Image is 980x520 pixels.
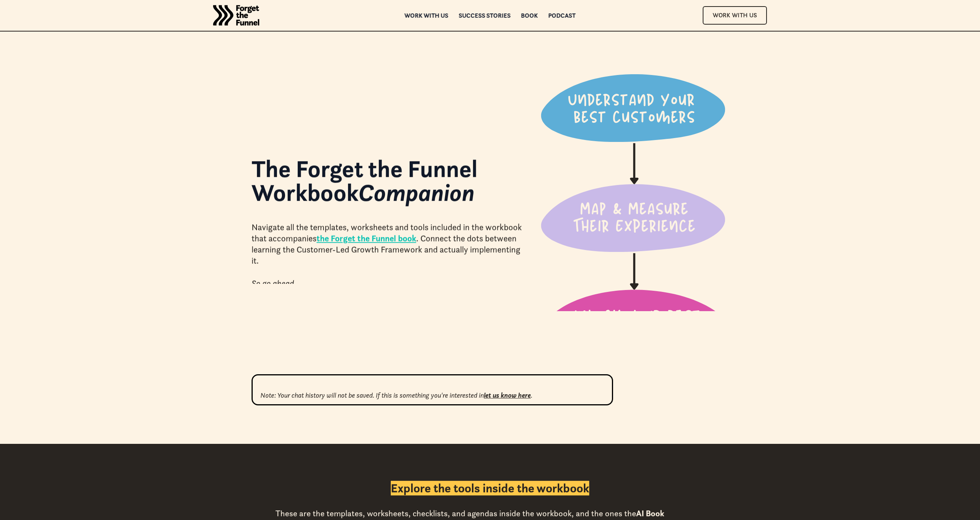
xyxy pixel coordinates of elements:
em: So go ahead... [252,278,301,288]
a: Work with us [405,13,448,18]
a: Book [521,13,538,18]
a: the Forget the Funnel book [317,233,416,243]
em: Companion [358,178,475,208]
em: Note: Your chat history will not be saved. If this is something you're interested in [260,391,484,400]
div: Navigate all the templates, worksheets and tools included in the workbook that accompanies . Conn... [252,222,528,289]
h2: Explore the tools inside the workbook [391,481,589,495]
h1: The Forget the Funnel Workbook [252,157,528,205]
a: let us know here [484,391,531,400]
a: Work With Us [703,6,767,24]
em: . [531,391,532,400]
a: Success Stories [459,13,511,18]
a: Podcast [548,13,576,18]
